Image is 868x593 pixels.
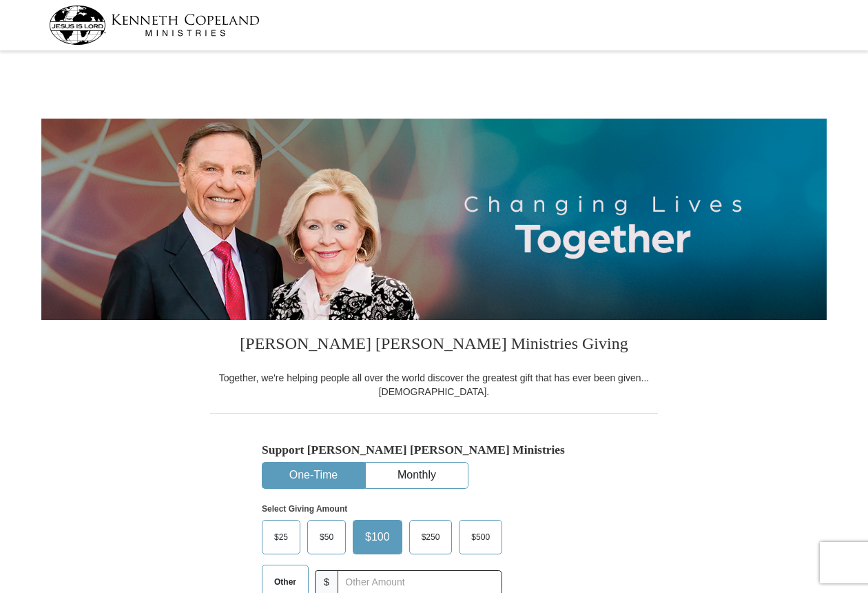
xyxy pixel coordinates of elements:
[49,6,260,45] img: kcm-header-logo.svg
[262,443,606,457] h5: Support [PERSON_NAME] [PERSON_NAME] Ministries
[366,463,468,488] button: Monthly
[210,371,658,399] div: Together, we're helping people all over the world discover the greatest gift that has ever been g...
[464,527,497,547] span: $500
[267,527,295,547] span: $25
[262,504,347,514] strong: Select Giving Amount
[262,463,364,488] button: One-Time
[313,527,340,547] span: $50
[267,572,303,592] span: Other
[358,527,397,547] span: $100
[210,320,658,371] h3: [PERSON_NAME] [PERSON_NAME] Ministries Giving
[415,527,447,547] span: $250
